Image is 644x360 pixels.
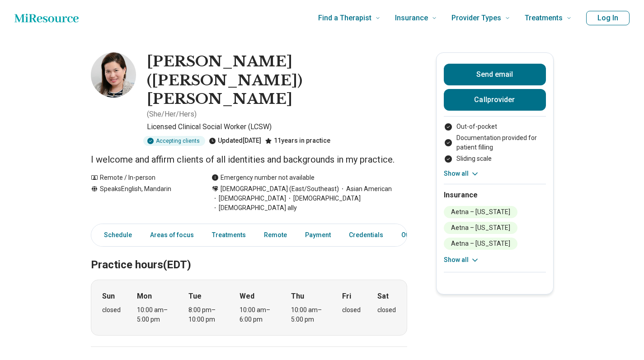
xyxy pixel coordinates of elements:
[342,305,361,315] div: closed
[451,12,501,24] span: Provider Types
[395,12,428,24] span: Insurance
[147,109,197,120] p: ( She/Her/Hers )
[291,305,326,324] div: 10:00 am – 5:00 pm
[586,11,630,25] button: Log In
[240,305,274,324] div: 10:00 am – 6:00 pm
[444,238,517,250] li: Aetna – [US_STATE]
[145,226,199,244] a: Areas of focus
[444,154,546,164] li: Sliding scale
[444,122,546,164] ul: Payment options
[444,169,479,178] button: Show all
[339,184,392,194] span: Asian American
[343,226,389,244] a: Credentials
[91,153,407,166] p: I welcome and affirm clients of all identities and backgrounds in my practice.
[286,194,361,203] span: [DEMOGRAPHIC_DATA]
[444,122,546,131] li: Out-of-pocket
[318,12,371,24] span: Find a Therapist
[444,190,546,201] h2: Insurance
[212,173,315,182] div: Emergency number not available
[291,291,304,302] strong: Thu
[265,136,330,146] div: 11 years in practice
[342,291,351,302] strong: Fri
[209,136,261,146] div: Updated [DATE]
[91,236,407,273] h2: Practice hours (EDT)
[221,184,339,194] span: [DEMOGRAPHIC_DATA] (East/Southeast)
[377,291,389,302] strong: Sat
[259,226,292,244] a: Remote
[444,206,517,218] li: Aetna – [US_STATE]
[300,226,336,244] a: Payment
[525,12,563,24] span: Treatments
[444,133,546,152] li: Documentation provided for patient filling
[102,305,121,315] div: closed
[91,52,136,98] img: Yushan Chung, Licensed Clinical Social Worker (LCSW)
[91,184,193,213] div: Speaks English, Mandarin
[444,222,517,234] li: Aetna – [US_STATE]
[444,89,546,111] button: Callprovider
[91,280,407,336] div: When does the program meet?
[147,52,407,109] h1: [PERSON_NAME] ([PERSON_NAME]) [PERSON_NAME]
[188,305,223,324] div: 8:00 pm – 10:00 pm
[14,9,79,27] a: Home page
[377,305,396,315] div: closed
[212,194,286,203] span: [DEMOGRAPHIC_DATA]
[207,226,251,244] a: Treatments
[91,173,193,182] div: Remote / In-person
[188,291,202,302] strong: Tue
[444,64,546,85] button: Send email
[143,136,205,146] div: Accepting clients
[396,226,428,244] a: Other
[93,226,137,244] a: Schedule
[444,255,479,265] button: Show all
[212,203,297,213] span: [DEMOGRAPHIC_DATA] ally
[102,291,115,302] strong: Sun
[137,305,172,324] div: 10:00 am – 5:00 pm
[147,122,407,132] p: Licensed Clinical Social Worker (LCSW)
[137,291,152,302] strong: Mon
[240,291,254,302] strong: Wed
